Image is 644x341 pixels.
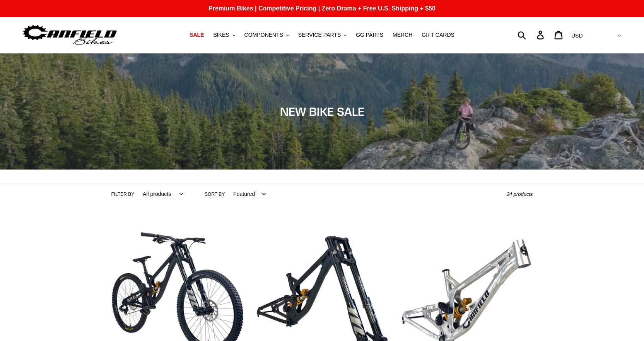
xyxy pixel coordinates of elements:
span: COMPONENTS [244,32,283,38]
a: SALE [186,30,208,40]
a: MERCH [389,30,416,40]
span: GIFT CARDS [422,32,454,38]
input: Search [522,26,542,43]
button: BIKES [209,30,239,40]
span: MERCH [393,32,412,38]
button: COMPONENTS [241,30,293,40]
span: SALE [190,32,204,38]
label: Filter by [111,191,135,198]
span: GG PARTS [356,32,383,38]
span: BIKES [213,32,229,38]
button: SERVICE PARTS [294,30,350,40]
span: 24 products [507,191,533,197]
span: NEW BIKE SALE [280,105,364,118]
a: GG PARTS [352,30,387,40]
span: SERVICE PARTS [298,32,341,38]
a: GIFT CARDS [418,30,458,40]
label: Sort by [205,191,225,198]
img: Canfield Bikes [21,23,118,47]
